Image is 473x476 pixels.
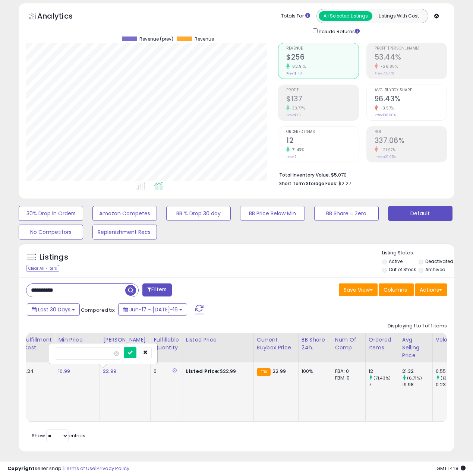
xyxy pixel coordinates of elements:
b: Total Inventory Value: [279,172,330,178]
div: 0.23 [436,381,466,388]
span: Show: entries [32,432,85,439]
div: [PERSON_NAME] [103,336,147,344]
button: Replenishment Recs. [92,225,157,239]
small: (71.43%) [373,375,391,381]
small: (6.71%) [407,375,422,381]
div: 0.55 [436,368,466,375]
li: $5,070 [279,170,441,179]
small: Prev: 100.00% [375,113,396,117]
button: Last 30 Days [27,303,80,316]
small: Prev: 431.95% [375,155,396,159]
span: 22.99 [272,368,286,375]
div: Current Buybox Price [257,336,295,352]
span: Ordered Items [286,130,358,134]
div: Clear All Filters [26,265,59,272]
small: (139.13%) [441,375,460,381]
button: Jun-17 - [DATE]-16 [118,303,187,316]
button: Actions [415,283,447,296]
h2: 53.44% [375,53,447,63]
small: 33.77% [290,105,305,111]
label: Archived [425,266,445,273]
h5: Analytics [37,11,87,23]
h2: $137 [286,95,358,105]
div: Totals For [281,13,310,20]
label: Deactivated [425,258,453,264]
small: 71.43% [290,147,304,153]
div: Fulfillable Quantity [154,336,179,352]
div: 7 [369,381,399,388]
button: Listings With Cost [372,11,426,21]
div: 100% [302,368,326,375]
h5: Listings [40,252,68,263]
div: Listed Price [186,336,250,344]
span: Jun-17 - [DATE]-16 [129,306,178,313]
a: 16.99 [58,368,70,375]
span: Avg. Buybox Share [375,88,447,92]
span: 2025-08-16 14:18 GMT [436,465,466,472]
a: Terms of Use [64,465,95,472]
span: Last 30 Days [38,306,70,313]
button: BB Price Below Min [240,206,305,221]
b: Listed Price: [186,368,220,375]
div: Displaying 1 to 1 of 1 items [388,323,447,330]
div: Ordered Items [369,336,396,352]
strong: Copyright [7,465,35,472]
div: 21.32 [402,368,432,375]
div: $22.99 [186,368,248,375]
button: Save View [339,283,378,296]
span: Revenue [286,47,358,51]
div: seller snap | | [7,465,129,472]
button: Columns [379,283,414,296]
span: Profit [286,88,358,92]
button: Filters [142,283,171,296]
div: Avg Selling Price [402,336,429,359]
div: 19.98 [402,381,432,388]
span: Compared to: [81,307,115,314]
button: BB Share = Zero [314,206,379,221]
small: -26.86% [378,64,398,69]
button: BB % Drop 30 day [166,206,231,221]
h2: $256 [286,53,358,63]
small: FBA [257,368,271,376]
h2: 96.43% [375,95,447,105]
small: Prev: $140 [286,71,302,76]
p: Listing States: [382,250,454,257]
b: Short Term Storage Fees: [279,180,337,187]
a: Privacy Policy [97,465,129,472]
small: -3.57% [378,105,394,111]
div: Fulfillment Cost [23,336,52,352]
div: Num of Comp. [335,336,362,352]
span: ROI [375,130,447,134]
div: FBM: 0 [335,375,360,381]
div: BB Share 24h. [302,336,329,352]
div: Min Price [58,336,97,344]
small: Prev: 73.07% [375,71,394,76]
span: Revenue [195,37,214,42]
div: Include Returns [307,27,369,35]
div: 0 [154,368,177,375]
button: Amazon Competes [92,206,157,221]
button: All Selected Listings [319,11,372,21]
div: 7.24 [23,368,49,375]
small: Prev: 7 [286,155,296,159]
label: Out of Stock [389,266,416,273]
button: No Competitors [19,225,83,239]
span: Columns [384,286,407,293]
span: $2.27 [338,180,351,187]
h2: 12 [286,136,358,146]
span: Profit [PERSON_NAME] [375,47,447,51]
button: 30% Drop in Orders [19,206,83,221]
small: -21.97% [378,147,396,153]
div: FBA: 0 [335,368,360,375]
label: Active [389,258,403,264]
small: Prev: $102 [286,113,302,117]
a: 22.99 [103,368,116,375]
div: 12 [369,368,399,375]
button: Default [388,206,452,221]
span: Revenue (prev) [139,37,173,42]
div: Velocity [436,336,463,344]
small: 82.91% [290,64,306,69]
h2: 337.06% [375,136,447,146]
